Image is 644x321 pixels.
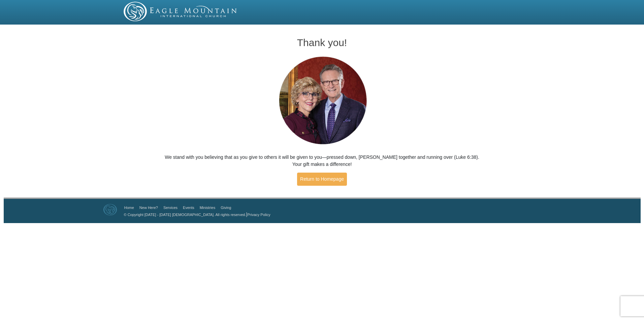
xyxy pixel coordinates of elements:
[297,173,347,186] a: Return to Homepage
[247,213,270,217] a: Privacy Policy
[272,55,372,147] img: Pastors George and Terri Pearsons
[103,204,117,215] img: Eagle Mountain International Church
[165,154,480,168] p: We stand with you believing that as you give to others it will be given to you—pressed down, [PER...
[124,2,237,21] img: EMIC
[139,206,158,210] a: New Here?
[124,213,246,217] a: © Copyright [DATE] - [DATE] [DEMOGRAPHIC_DATA]. All rights reserved.
[200,206,215,210] a: Ministries
[183,206,194,210] a: Events
[122,211,270,218] p: |
[124,206,134,210] a: Home
[221,206,231,210] a: Giving
[163,206,178,210] a: Services
[165,37,480,48] h1: Thank you!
